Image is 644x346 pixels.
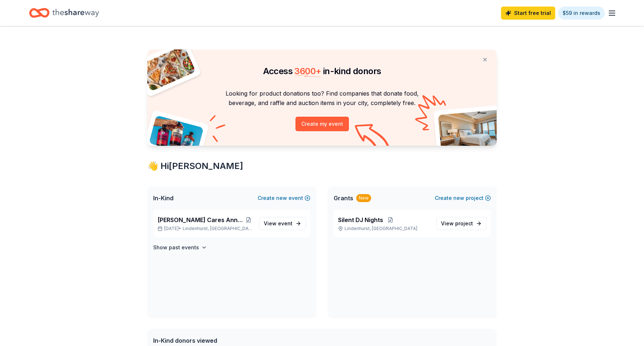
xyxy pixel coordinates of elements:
[276,194,287,202] span: new
[183,226,253,232] span: Lindenhurst, [GEOGRAPHIC_DATA]
[501,7,555,20] a: Start free trial
[153,194,174,202] span: In-Kind
[455,220,473,226] span: project
[278,220,293,226] span: event
[153,336,300,345] div: In-Kind donors viewed
[153,243,207,252] button: Show past events
[158,216,244,224] span: [PERSON_NAME] Cares Annual Trick or Trunk
[356,194,371,202] div: New
[147,160,497,172] div: 👋 Hi [PERSON_NAME]
[441,219,473,228] span: View
[139,45,196,92] img: Pizza
[558,7,605,20] a: $59 in rewards
[435,194,491,202] button: Createnewproject
[295,117,349,131] button: Create my event
[453,194,464,202] span: new
[29,4,99,21] a: Home
[338,216,383,224] span: Silent DJ Nights
[264,219,293,228] span: View
[158,226,253,232] p: [DATE] •
[294,66,321,76] span: 3600 +
[263,66,381,76] span: Access in-kind donors
[258,194,310,202] button: Createnewevent
[436,217,486,230] a: View project
[153,243,199,252] h4: Show past events
[334,194,353,202] span: Grants
[355,124,391,151] img: Curvy arrow
[338,226,430,232] p: Lindenhurst, [GEOGRAPHIC_DATA]
[156,89,488,108] p: Looking for product donations too? Find companies that donate food, beverage, and raffle and auct...
[259,217,306,230] a: View event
